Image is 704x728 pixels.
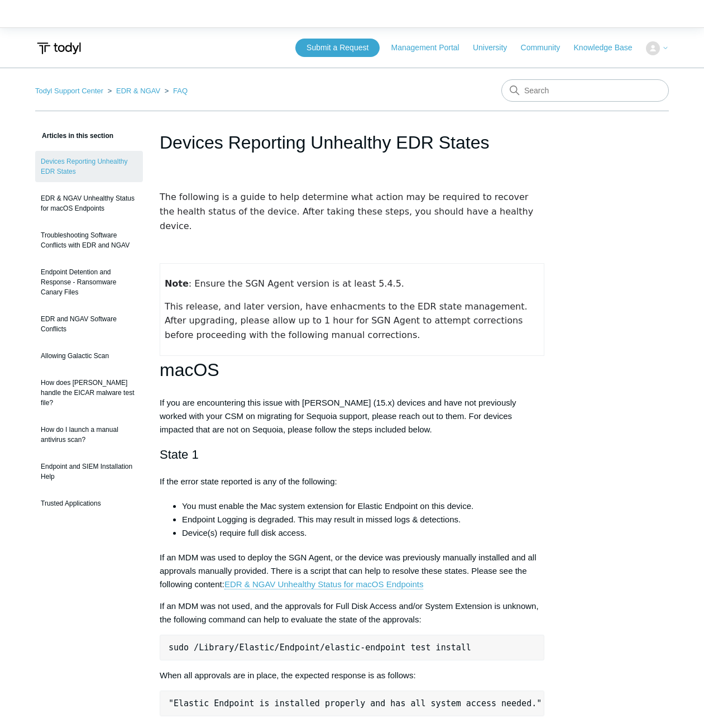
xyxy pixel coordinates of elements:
p: When all approvals are in place, the expected response is as follows: [160,669,544,682]
li: Todyl Support Center [35,87,106,95]
a: Devices Reporting Unhealthy EDR States [35,151,143,182]
a: Management Portal [391,42,471,54]
li: You must enable the Mac system extension for Elastic Endpoint on this device. [182,499,544,513]
span: Articles in this section [35,132,113,140]
img: Todyl Support Center Help Center home page [35,38,83,59]
a: Trusted Applications [35,493,143,514]
a: Submit a Request [295,39,380,57]
a: Knowledge Base [574,42,644,54]
input: Search [501,79,669,102]
p: If the error state reported is any of the following: [160,475,544,488]
p: If an MDM was not used, and the approvals for Full Disk Access and/or System Extension is unknown... [160,599,544,626]
h1: macOS [160,356,544,384]
strong: Note [165,278,189,289]
a: EDR and NGAV Software Conflicts [35,308,143,340]
a: Allowing Galactic Scan [35,345,143,367]
pre: sudo /Library/Elastic/Endpoint/elastic-endpoint test install [160,635,544,660]
a: EDR & NGAV Unhealthy Status for macOS Endpoints [35,188,143,219]
a: Todyl Support Center [35,87,103,95]
span: This release, and later version, have enhacments to the EDR state management. After upgrading, pl... [165,301,530,340]
p: If you are encountering this issue with [PERSON_NAME] (15.x) devices and have not previously work... [160,396,544,436]
a: Troubleshooting Software Conflicts with EDR and NGAV [35,225,143,256]
li: EDR & NGAV [106,87,162,95]
a: EDR & NGAV Unhealthy Status for macOS Endpoints [224,579,424,589]
pre: "Elastic Endpoint is installed properly and has all system access needed." [160,691,544,716]
a: How do I launch a manual antivirus scan? [35,419,143,450]
span: The following is a guide to help determine what action may be required to recover the health stat... [160,192,536,231]
li: FAQ [162,87,188,95]
li: Endpoint Logging is degraded. This may result in missed logs & detections. [182,513,544,526]
p: If an MDM was used to deploy the SGN Agent, or the device was previously manually installed and a... [160,551,544,591]
a: FAQ [173,87,188,95]
li: Device(s) require full disk access. [182,526,544,540]
span: : Ensure the SGN Agent version is at least 5.4.5. [165,278,404,289]
a: University [473,42,518,54]
h2: State 1 [160,445,544,464]
a: How does [PERSON_NAME] handle the EICAR malware test file? [35,372,143,413]
a: Community [521,42,572,54]
a: EDR & NGAV [116,87,160,95]
a: Endpoint and SIEM Installation Help [35,456,143,487]
a: Endpoint Detention and Response - Ransomware Canary Files [35,261,143,303]
h1: Devices Reporting Unhealthy EDR States [160,129,544,156]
